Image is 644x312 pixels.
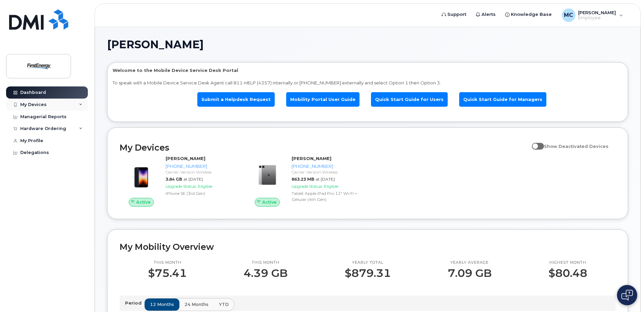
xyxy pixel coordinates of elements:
span: [PERSON_NAME] [107,40,204,50]
p: To speak with a Mobile Device Service Desk Agent call 811-HELP (4357) internally or [PHONE_NUMBER... [113,80,623,86]
h2: My Mobility Overview [120,242,616,252]
a: Mobility Portal User Guide [286,92,360,107]
h2: My Devices [120,142,528,153]
p: $879.31 [345,267,391,279]
span: Active [136,199,151,205]
p: Yearly total [345,260,391,265]
div: [PHONE_NUMBER] [166,163,235,170]
p: This month [148,260,187,265]
span: at [DATE] [316,177,335,182]
span: YTD [219,301,229,308]
input: Show Deactivated Devices [532,140,537,145]
strong: [PERSON_NAME] [166,156,205,161]
div: Tablet Apple iPad Pro 11" Wi-Fi + Cellular (4th Gen) [292,190,361,202]
span: Upgrade Status: [292,184,323,189]
img: image20231002-3703462-1angbar.jpeg [125,159,157,191]
span: 3.84 GB [166,177,182,182]
p: 7.09 GB [448,267,492,279]
span: Eligible [324,184,338,189]
p: Highest month [548,260,587,265]
p: This month [244,260,288,265]
span: at [DATE] [183,177,203,182]
strong: [PERSON_NAME] [292,156,331,161]
img: Open chat [621,290,633,301]
p: Welcome to the Mobile Device Service Desk Portal [113,67,623,74]
span: Eligible [198,184,212,189]
p: Period [125,300,144,306]
div: Carrier: Verizon Wireless [292,169,361,175]
p: 4.39 GB [244,267,288,279]
span: Active [262,199,277,205]
div: Carrier: Verizon Wireless [166,169,235,175]
span: Show Deactivated Devices [544,144,609,149]
div: [PHONE_NUMBER] [292,163,361,170]
span: Upgrade Status: [166,184,197,189]
a: Active[PERSON_NAME][PHONE_NUMBER]Carrier: Verizon Wireless863.23 MBat [DATE]Upgrade Status:Eligib... [246,155,364,207]
img: image20231002-3703462-7tm9rn.jpeg [251,159,283,191]
a: Submit a Helpdesk Request [197,92,275,107]
span: 863.23 MB [292,177,314,182]
p: Yearly average [448,260,492,265]
a: Quick Start Guide for Users [371,92,448,107]
div: iPhone SE (3rd Gen) [166,190,235,196]
span: 24 months [184,301,208,308]
p: $80.48 [548,267,587,279]
p: $75.41 [148,267,187,279]
a: Quick Start Guide for Managers [459,92,546,107]
a: Active[PERSON_NAME][PHONE_NUMBER]Carrier: Verizon Wireless3.84 GBat [DATE]Upgrade Status:Eligible... [120,155,238,207]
